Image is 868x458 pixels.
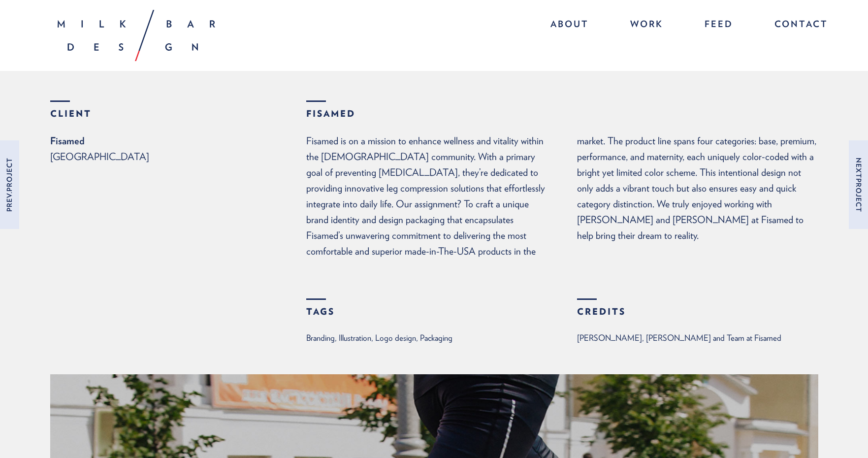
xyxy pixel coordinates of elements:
a: Contact [765,15,828,36]
p: Fisamed is on a mission to enhance wellness and vitality within the [DEMOGRAPHIC_DATA] community.... [306,133,818,259]
em: Project [855,178,863,212]
img: Milk Bar Design [58,10,215,61]
h3: Fisamed [306,109,818,118]
a: About [541,15,599,36]
a: Work [620,15,673,36]
p: Branding, Illustration, Logo design, Packaging [306,331,487,345]
em: Project [5,158,13,192]
h3: Tags [306,307,547,316]
strong: Fisamed [50,133,306,149]
h3: Credits [577,307,818,316]
p: [PERSON_NAME], [PERSON_NAME] and Team at Fisamed [577,331,818,345]
a: Feed [695,15,743,36]
p: [GEOGRAPHIC_DATA] [50,149,306,164]
h3: Client [50,109,306,118]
